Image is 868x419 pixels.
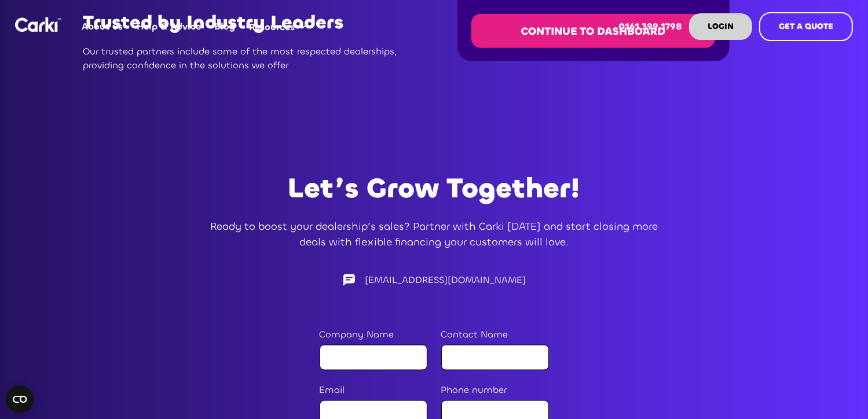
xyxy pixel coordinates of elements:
p: Our trusted partners include some of the most respected dealerships, providing confidence in the ... [83,45,411,72]
div: Resources [242,5,318,49]
label: Email [320,384,427,396]
a: About us [75,4,130,49]
div: Resources [249,21,295,34]
div: [EMAIL_ADDRESS][DOMAIN_NAME] [365,273,526,287]
p: Ready to boost your dealership’s sales? Partner with Carki [DATE] and start closing more deals wi... [203,219,666,250]
button: Open CMP widget [6,385,34,413]
label: Contact Name [441,329,549,340]
a: Blog [208,4,242,49]
a: 0161 399 1798 [612,4,689,49]
strong: Let’s Grow Together! [287,170,581,207]
label: Phone number [441,384,549,396]
a: LOGIN [689,13,752,40]
a: Help & Advice [130,4,207,49]
label: Company Name [320,329,427,340]
strong: GET A QUOTE [779,21,833,32]
strong: LOGIN [708,21,734,32]
a: home [15,17,61,32]
a: GET A QUOTE [759,12,853,41]
img: Logo [15,17,61,32]
strong: 0161 399 1798 [618,20,682,32]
